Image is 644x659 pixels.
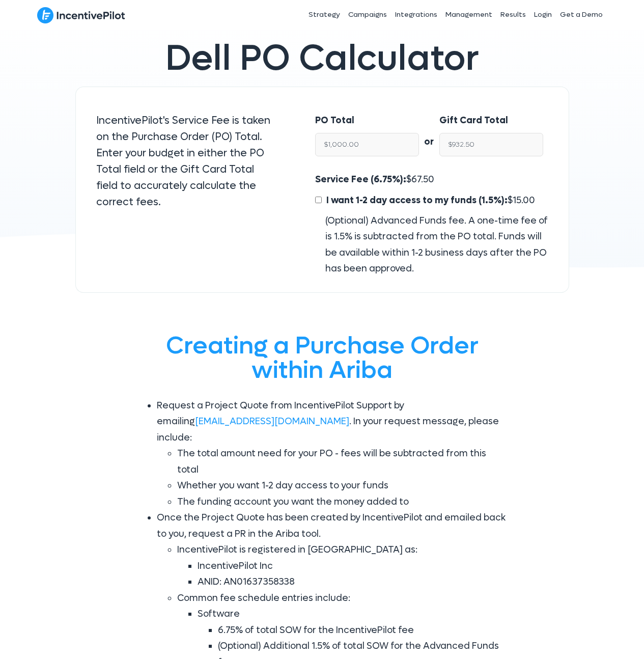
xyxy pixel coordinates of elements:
span: $ [324,195,535,206]
li: Request a Project Quote from IncentivePilot Support by emailing . In your request message, please... [157,398,508,510]
span: I want 1-2 day access to my funds (1.5%): [326,195,508,206]
a: Integrations [391,2,441,28]
li: 6.75% of total SOW for the IncentivePilot fee [218,622,508,639]
span: 15.00 [513,195,535,206]
label: Gift Card Total [439,113,508,129]
li: IncentivePilot is registered in [GEOGRAPHIC_DATA] as: [177,542,508,590]
a: Management [441,2,496,28]
li: Whether you want 1-2 day access to your funds [177,478,508,494]
li: The total amount need for your PO - fees will be subtracted from this total [177,446,508,478]
a: Login [530,2,556,28]
li: The funding account you want the money added to [177,494,508,510]
li: IncentivePilot Inc [198,558,508,574]
a: Strategy [304,2,344,28]
span: Service Fee (6.75%): [315,174,406,185]
a: [EMAIL_ADDRESS][DOMAIN_NAME] [195,416,349,427]
a: Campaigns [344,2,391,28]
div: (Optional) Advanced Funds fee. A one-time fee of is 1.5% is subtracted from the PO total. Funds w... [315,213,548,277]
label: PO Total [315,113,354,129]
nav: Header Menu [235,2,607,28]
li: ANID: AN01637358338 [198,574,508,590]
a: Get a Demo [556,2,607,28]
span: 67.50 [411,174,434,185]
input: I want 1-2 day access to my funds (1.5%):$15.00 [315,197,322,203]
img: IncentivePilot [37,7,125,24]
div: $ [315,172,548,277]
span: Dell PO Calculator [165,35,479,81]
a: Results [496,2,530,28]
p: IncentivePilot's Service Fee is taken on the Purchase Order (PO) Total. Enter your budget in eith... [96,113,275,210]
span: Creating a Purchase Order within Ariba [166,329,479,386]
div: or [419,113,439,150]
